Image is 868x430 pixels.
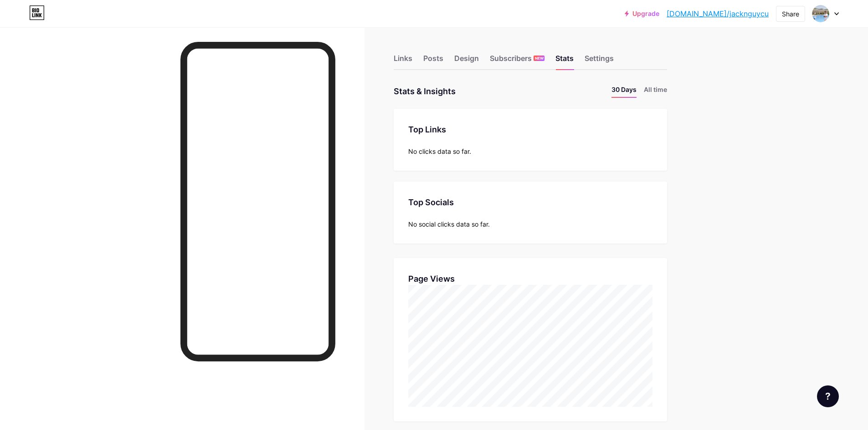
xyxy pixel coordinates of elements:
li: 30 Days [611,85,637,98]
div: No social clicks data so far. [408,219,652,229]
div: Links [394,53,412,69]
span: NEW [535,56,544,61]
div: Settings [585,53,614,69]
div: Stats & Insights [394,85,456,98]
div: No clicks data so far. [408,147,652,156]
a: [DOMAIN_NAME]/jacknguycu [667,8,769,19]
div: Top Socials [408,196,652,208]
a: Upgrade [625,10,659,17]
div: Top Links [408,123,652,136]
div: Design [454,53,479,69]
li: All time [644,85,667,98]
div: Page Views [408,273,652,285]
div: Stats [555,53,574,69]
div: Subscribers [490,53,544,69]
div: Share [782,9,799,19]
div: Posts [423,53,443,69]
img: Jack Nguyễn [812,5,829,22]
